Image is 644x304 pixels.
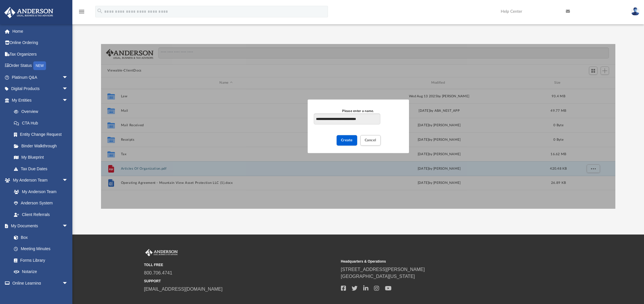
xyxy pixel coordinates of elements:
[97,8,103,14] i: search
[341,267,425,272] a: [STREET_ADDRESS][PERSON_NAME]
[341,259,534,264] small: Headquarters & Operations
[341,138,353,142] span: Create
[365,138,376,142] span: Cancel
[62,94,74,106] span: arrow_drop_down
[4,37,77,49] a: Online Ordering
[4,72,77,83] a: Platinum Q&Aarrow_drop_down
[62,72,74,83] span: arrow_drop_down
[8,140,77,152] a: Binder Walkthrough
[8,243,74,255] a: Meeting Minutes
[4,175,74,186] a: My Anderson Teamarrow_drop_down
[33,61,46,70] div: NEW
[8,209,74,220] a: Client Referrals
[8,106,77,118] a: Overview
[144,270,173,275] a: 800.706.4741
[8,117,77,129] a: CTA Hub
[308,100,409,153] div: New Folder
[314,113,380,124] input: Please enter a name.
[8,266,74,278] a: Notarize
[8,129,77,140] a: Entity Change Request
[78,11,85,15] a: menu
[144,262,337,268] small: TOLL FREE
[4,25,77,37] a: Home
[62,220,74,232] span: arrow_drop_down
[4,220,74,232] a: My Documentsarrow_drop_down
[8,197,74,209] a: Anderson System
[4,60,77,72] a: Order StatusNEW
[62,175,74,186] span: arrow_drop_down
[62,277,74,289] span: arrow_drop_down
[360,135,381,145] button: Cancel
[62,83,74,95] span: arrow_drop_down
[631,7,640,16] img: User Pic
[8,163,77,175] a: Tax Due Dates
[8,152,74,163] a: My Blueprint
[4,94,77,106] a: My Entitiesarrow_drop_down
[3,7,55,18] img: Anderson Advisors Platinum Portal
[144,279,337,284] small: SUPPORT
[144,249,179,257] img: Anderson Advisors Platinum Portal
[4,277,74,289] a: Online Learningarrow_drop_down
[8,232,71,243] a: Box
[144,287,223,292] a: [EMAIL_ADDRESS][DOMAIN_NAME]
[341,274,415,279] a: [GEOGRAPHIC_DATA][US_STATE]
[8,186,71,197] a: My Anderson Team
[4,48,77,60] a: Tax Organizers
[8,254,71,266] a: Forms Library
[4,83,77,95] a: Digital Productsarrow_drop_down
[78,8,85,15] i: menu
[337,135,357,145] button: Create
[314,109,402,114] div: Please enter a name.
